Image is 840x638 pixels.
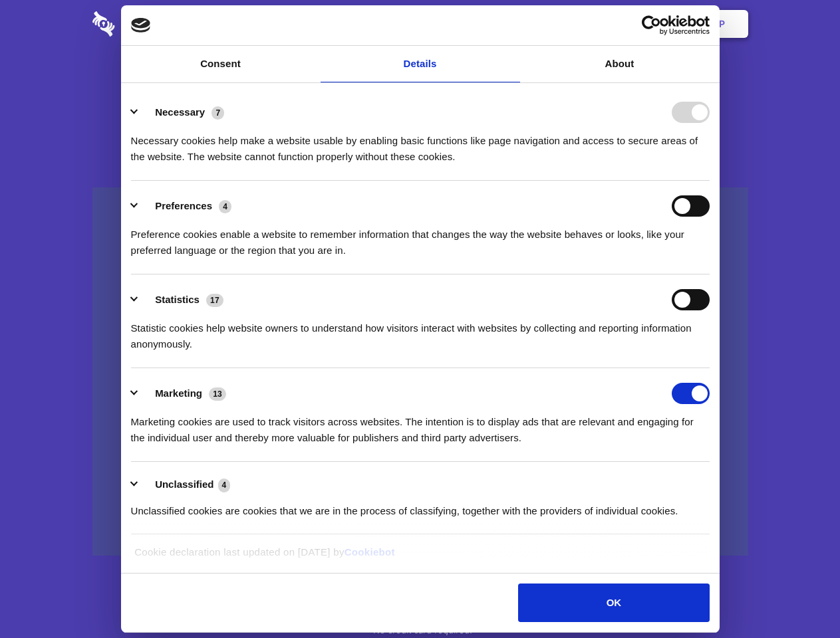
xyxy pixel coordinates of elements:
button: Marketing (13) [131,383,235,404]
h1: Eliminate Slack Data Loss. [92,60,748,108]
button: Statistics (17) [131,289,232,310]
a: Usercentrics Cookiebot - opens in a new window [593,15,710,35]
div: Marketing cookies are used to track visitors across websites. The intention is to display ads tha... [131,404,710,446]
span: 4 [218,478,231,492]
a: Pricing [390,3,448,45]
div: Preference cookies enable a website to remember information that changes the way the website beha... [131,217,710,259]
a: Contact [539,3,601,45]
label: Statistics [155,294,200,305]
div: Unclassified cookies are cookies that we are in the process of classifying, together with the pro... [131,493,710,519]
button: Necessary (7) [131,102,233,123]
label: Marketing [155,387,202,399]
img: logo-wordmark-white-trans-d4663122ce5f474addd5e946df7df03e33cb6a1c49d2221995e7729f52c070b2.svg [92,11,206,37]
a: About [520,46,720,82]
span: 13 [209,387,226,401]
iframe: Drift Widget Chat Controller [773,572,824,622]
div: Cookie declaration last updated on [DATE] by [124,544,716,570]
button: Unclassified (4) [131,477,239,493]
img: logo [131,18,151,33]
button: OK [518,584,709,622]
a: Consent [121,46,321,82]
a: Details [321,46,520,82]
div: Necessary cookies help make a website usable by enabling basic functions like page navigation and... [131,123,710,165]
span: 7 [211,106,224,120]
a: Wistia video thumbnail [92,187,748,556]
button: Preferences (4) [131,195,240,217]
label: Preferences [155,200,212,211]
a: Cookiebot [345,546,395,558]
span: 4 [219,200,231,213]
a: Login [603,3,661,45]
span: 17 [206,294,223,307]
div: Statistic cookies help website owners to understand how visitors interact with websites by collec... [131,310,710,352]
label: Necessary [155,106,205,118]
h4: Auto-redaction of sensitive data, encrypted data sharing and self-destructing private chats. Shar... [92,121,748,165]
